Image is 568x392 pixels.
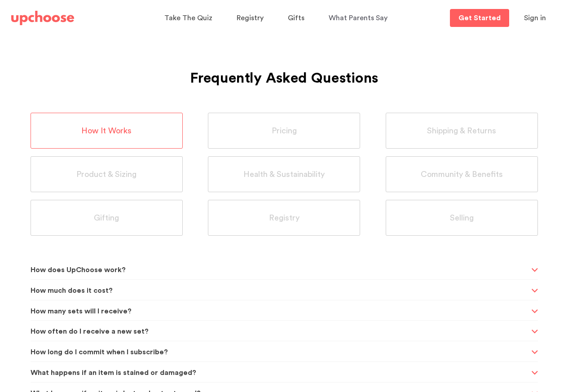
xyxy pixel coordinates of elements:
[243,169,325,180] span: Health & Sustainability
[31,321,529,343] span: How often do I receive a new set?
[11,11,74,25] img: UpChoose
[524,14,546,22] span: Sign in
[288,14,304,22] span: Gifts
[11,9,74,27] a: UpChoose
[31,362,529,384] span: What happens if an item is stained or damaged?
[450,9,509,27] a: Get Started
[164,9,215,27] a: Take The Quiz
[237,9,266,27] a: Registry
[272,126,297,136] span: Pricing
[31,341,529,363] span: How long do I commit when I subscribe?
[237,14,264,22] span: Registry
[421,169,503,180] span: Community & Benefits
[76,169,136,180] span: Product & Sizing
[513,9,557,27] button: Sign in
[31,300,529,322] span: How many sets will I receive?
[427,126,496,136] span: Shipping & Returns
[81,126,132,136] span: How It Works
[288,9,307,27] a: Gifts
[94,213,119,223] span: Gifting
[458,14,501,22] p: Get Started
[329,9,390,27] a: What Parents Say
[31,280,529,302] span: How much does it cost?
[269,213,299,223] span: Registry
[31,259,529,281] span: How does UpChoose work?
[31,48,538,90] h1: Frequently Asked Questions
[164,14,212,22] span: Take The Quiz
[450,213,474,223] span: Selling
[329,14,387,22] span: What Parents Say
